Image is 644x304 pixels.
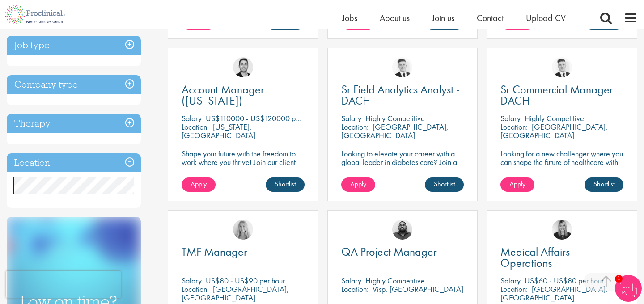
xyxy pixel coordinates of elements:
[350,179,366,189] span: Apply
[500,122,528,132] span: Location:
[182,122,209,132] span: Location:
[509,179,525,189] span: Apply
[365,113,425,123] p: Highly Competitive
[182,244,247,259] span: TMF Manager
[182,246,305,258] a: TMF Manager
[500,275,521,286] span: Salary
[585,177,623,192] a: Shortlist
[392,57,412,77] img: Nicolas Daniel
[552,220,572,240] img: Janelle Jones
[7,36,141,55] h3: Job type
[365,275,425,286] p: Highly Competitive
[341,275,361,286] span: Salary
[206,113,324,123] p: US$110000 - US$120000 per annum
[341,113,361,123] span: Salary
[500,284,528,294] span: Location:
[615,275,642,302] img: Chatbot
[425,177,464,192] a: Shortlist
[341,122,449,140] p: [GEOGRAPHIC_DATA], [GEOGRAPHIC_DATA]
[182,122,255,140] p: [US_STATE], [GEOGRAPHIC_DATA]
[392,220,412,240] img: Ashley Bennett
[341,284,369,294] span: Location:
[7,114,141,133] h3: Therapy
[341,82,460,108] span: Sr Field Analytics Analyst - DACH
[380,12,410,24] a: About us
[525,275,604,286] p: US$60 - US$80 per hour
[182,84,305,106] a: Account Manager ([US_STATE])
[182,149,305,183] p: Shape your future with the freedom to work where you thrive! Join our client with this fully remo...
[500,244,570,270] span: Medical Affairs Operations
[7,153,141,173] h3: Location
[7,75,141,94] h3: Company type
[525,113,584,123] p: Highly Competitive
[552,57,572,77] img: Nicolas Daniel
[500,177,534,192] a: Apply
[477,12,504,24] a: Contact
[266,177,305,192] a: Shortlist
[182,284,289,303] p: [GEOGRAPHIC_DATA], [GEOGRAPHIC_DATA]
[500,113,521,123] span: Salary
[500,122,608,140] p: [GEOGRAPHIC_DATA], [GEOGRAPHIC_DATA]
[233,57,253,77] img: Parker Jensen
[341,84,464,106] a: Sr Field Analytics Analyst - DACH
[342,12,357,24] a: Jobs
[341,122,369,132] span: Location:
[182,113,202,123] span: Salary
[432,12,454,24] a: Join us
[500,149,623,175] p: Looking for a new challenger where you can shape the future of healthcare with your innovation?
[233,220,253,240] img: Shannon Briggs
[182,275,202,286] span: Salary
[182,177,216,192] a: Apply
[500,82,613,108] span: Sr Commercial Manager DACH
[615,275,623,283] span: 1
[6,271,121,298] iframe: reCAPTCHA
[341,244,437,259] span: QA Project Manager
[500,284,608,303] p: [GEOGRAPHIC_DATA], [GEOGRAPHIC_DATA]
[500,246,623,269] a: Medical Affairs Operations
[341,149,464,192] p: Looking to elevate your career with a global leader in diabetes care? Join a pioneering medical d...
[182,82,264,108] span: Account Manager ([US_STATE])
[182,284,209,294] span: Location:
[373,284,463,294] p: Visp, [GEOGRAPHIC_DATA]
[206,275,285,286] p: US$80 - US$90 per hour
[500,84,623,106] a: Sr Commercial Manager DACH
[191,179,207,189] span: Apply
[341,246,464,258] a: QA Project Manager
[341,177,375,192] a: Apply
[526,12,566,24] a: Upload CV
